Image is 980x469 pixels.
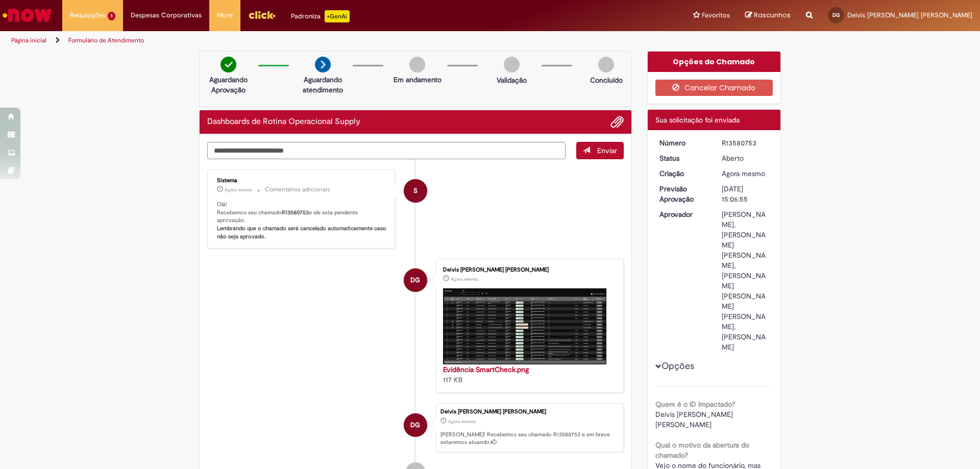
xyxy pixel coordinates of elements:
[722,169,765,178] time: 30/09/2025 11:06:55
[410,268,420,292] span: DG
[410,413,420,437] span: DG
[745,11,791,20] a: Rascunhos
[443,364,613,385] div: 117 KB
[1,5,54,26] img: ServiceNow
[722,169,765,178] span: Agora mesmo
[722,138,769,148] div: R13580753
[409,57,425,72] img: img-circle-grey.png
[440,431,618,447] p: [PERSON_NAME]! Recebemos seu chamado R13580753 e em breve estaremos atuando.
[652,138,715,148] dt: Número
[217,178,387,184] div: Sistema
[298,75,348,95] p: Aguardando atendimento
[207,117,360,127] h2: Dashboards de Rotina Operacional Supply Histórico de tíquete
[648,52,781,72] div: Opções do Chamado
[832,12,840,18] span: DG
[68,36,144,44] a: Formulário de Atendimento
[655,440,749,460] b: Qual o motivo da abertura do chamado?
[652,184,715,204] dt: Previsão Aprovação
[217,10,233,20] span: More
[8,31,646,50] ul: Trilhas de página
[655,400,735,409] b: Quem é o ID Impactado?
[207,142,566,159] textarea: Digite sua mensagem aqui...
[497,75,527,85] p: Validação
[217,201,387,241] p: Olá! Recebemos seu chamado e ele esta pendente aprovação.
[598,57,614,72] img: img-circle-grey.png
[754,10,791,20] span: Rascunhos
[11,36,46,44] a: Página inicial
[394,75,442,85] p: Em andamento
[217,225,388,240] b: Lembrando que o chamado será cancelado automaticamente caso não seja aprovado.
[576,142,624,159] button: Enviar
[451,276,478,282] span: Agora mesmo
[404,179,427,203] div: System
[655,410,735,429] span: Deivis [PERSON_NAME] [PERSON_NAME]
[597,146,617,155] span: Enviar
[722,209,769,352] div: [PERSON_NAME], [PERSON_NAME] [PERSON_NAME], [PERSON_NAME] [PERSON_NAME] [PERSON_NAME], [PERSON_NAME]
[443,365,529,374] a: Evidência SmartCheck.png
[131,10,202,20] span: Despesas Corporativas
[70,10,106,20] span: Requisições
[225,187,252,193] span: Agora mesmo
[610,115,624,129] button: Adicionar anexos
[451,276,478,282] time: 30/09/2025 11:06:51
[204,75,253,95] p: Aguardando Aprovação
[108,12,115,20] span: 1
[282,209,309,216] b: R13580753
[315,57,331,72] img: arrow-next.png
[722,153,769,163] div: Aberto
[413,179,418,203] span: S
[847,11,972,19] span: Deivis [PERSON_NAME] [PERSON_NAME]
[652,168,715,179] dt: Criação
[722,184,769,204] div: [DATE] 15:06:55
[448,418,476,425] span: Agora mesmo
[652,209,715,219] dt: Aprovador
[207,403,624,452] li: Deivis Alexandre Cardoso Guedes
[404,413,427,437] div: Deivis Alexandre Cardoso Guedes
[504,57,520,72] img: img-circle-grey.png
[440,409,618,415] div: Deivis [PERSON_NAME] [PERSON_NAME]
[220,57,236,72] img: check-circle-green.png
[652,153,715,163] dt: Status
[291,10,350,22] div: Padroniza
[404,268,427,292] div: Deivis Alexandre Cardoso Guedes
[655,80,773,96] button: Cancelar Chamado
[448,418,476,425] time: 30/09/2025 11:06:55
[265,185,330,194] small: Comentários adicionais
[225,187,252,193] time: 30/09/2025 11:07:11
[443,267,613,273] div: Deivis [PERSON_NAME] [PERSON_NAME]
[325,10,350,22] p: +GenAi
[590,75,623,85] p: Concluído
[248,7,276,22] img: click_logo_yellow_360x200.png
[702,10,730,20] span: Favoritos
[655,115,740,125] span: Sua solicitação foi enviada
[722,168,769,179] div: 30/09/2025 11:06:55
